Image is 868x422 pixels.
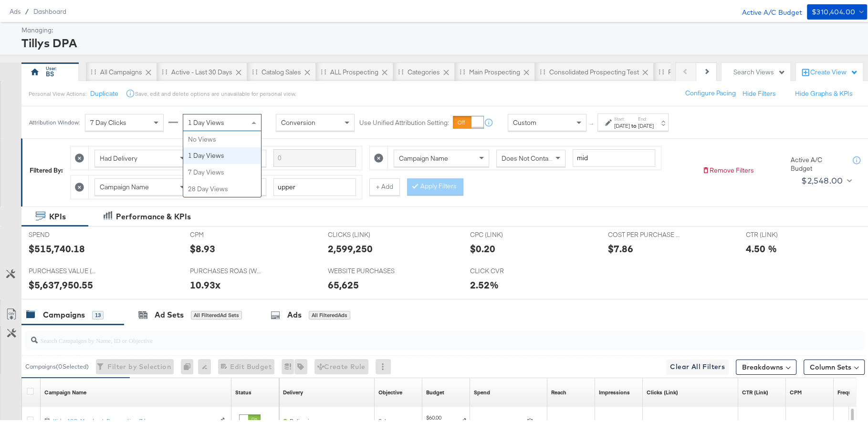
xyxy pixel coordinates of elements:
[470,265,541,274] span: CLICK CVR
[398,67,403,72] div: Drag to reorder tab
[10,6,21,13] span: Ads
[647,387,678,394] a: The number of clicks on links appearing on your ad or Page that direct people to your sites off F...
[470,228,541,237] span: CPC (LINK)
[795,87,853,96] button: Hide Graphs & KPIs
[807,2,867,18] button: $310,404.00
[460,67,465,72] div: Drag to reorder tab
[742,387,768,394] div: CTR (Link)
[29,265,100,274] span: PURCHASES VALUE (WEBSITE EVENTS)
[25,360,89,369] div: Campaigns ( 0 Selected)
[743,87,776,96] button: Hide Filters
[155,308,184,319] div: Ad Sets
[378,387,402,394] a: Your campaign's objective.
[666,358,729,373] button: Clear All Filters
[426,412,441,420] div: $60.00
[29,240,85,254] div: $515,740.18
[647,387,678,394] div: Clicks (Link)
[369,176,400,194] button: + Add
[328,265,399,274] span: WEBSITE PURCHASES
[21,24,865,33] div: Managing:
[801,172,843,186] div: $2,548.00
[38,325,788,344] input: Search Campaigns by Name, ID or Objective
[162,67,167,72] div: Drag to reorder tab
[321,67,326,72] div: Drag to reorder tab
[116,209,191,220] div: Performance & KPIs
[573,147,655,165] input: Enter a search term
[29,88,86,96] div: Personal View Actions:
[470,240,495,254] div: $0.20
[614,114,630,120] label: Start:
[790,387,802,394] a: The average cost you've paid to have 1,000 impressions of your ad.
[540,67,545,72] div: Drag to reorder tab
[659,67,664,72] div: Drag to reorder tab
[21,6,33,13] span: /
[328,276,359,290] div: 65,625
[90,87,118,96] button: Duplicate
[252,67,257,72] div: Drag to reorder tab
[283,387,303,394] a: Reflects the ability of your Ad Campaign to achieve delivery based on ad states, schedule and bud...
[181,357,198,372] div: 0
[797,171,854,186] button: $2,548.00
[46,68,54,77] div: BS
[736,358,796,373] button: Breakdowns
[91,67,96,72] div: Drag to reorder tab
[670,359,725,371] span: Clear All Filters
[599,387,630,394] div: Impressions
[183,145,261,162] div: 1 Day Views
[732,2,802,17] div: Active A/C Budget
[359,116,449,125] label: Use Unified Attribution Setting:
[812,4,855,16] div: $310,404.00
[837,387,864,394] a: The average number of times your ad was served to each person.
[100,152,137,161] span: Had Delivery
[614,120,630,128] div: [DATE]
[587,121,596,124] span: ↑
[44,387,86,394] a: Your campaign name.
[261,66,301,75] div: Catalog Sales
[408,66,440,75] div: Categories
[804,358,865,373] button: Column Sets
[551,387,566,394] a: The number of people your ad was served to.
[810,66,858,75] div: Create View
[190,240,215,254] div: $8.93
[470,276,498,290] div: 2.52%
[190,265,261,274] span: PURCHASES ROAS (WEBSITE EVENTS)
[837,387,864,394] div: Frequency
[668,66,688,75] div: Pacing
[328,240,373,254] div: 2,599,250
[426,387,444,394] a: The maximum amount you're willing to spend on your ads, on average each day or over the lifetime ...
[638,114,654,120] label: End:
[183,129,261,146] div: No Views
[287,308,302,319] div: Ads
[29,228,100,237] span: SPEND
[235,387,251,394] div: Status
[33,6,66,13] a: Dashboard
[92,309,104,318] div: 13
[183,162,261,179] div: 7 Day Views
[549,66,639,75] div: Consolidated Prospecting Test
[43,308,85,319] div: Campaigns
[183,179,261,196] div: 28 Day Views
[29,117,80,124] div: Attribution Window:
[790,387,802,394] div: CPM
[273,176,356,194] input: Enter a search term
[469,66,520,75] div: Main Prospecting
[188,116,224,125] span: 1 Day Views
[49,209,66,220] div: KPIs
[702,164,754,173] button: Remove Filters
[608,240,633,254] div: $7.86
[378,387,402,394] div: Objective
[90,116,126,125] span: 7 Day Clicks
[638,120,654,128] div: [DATE]
[679,83,743,100] button: Configure Pacing
[328,228,399,237] span: CLICKS (LINK)
[21,33,865,49] div: Tillys DPA
[608,228,680,237] span: COST PER PURCHASE (WEBSITE EVENTS)
[283,387,303,394] div: Delivery
[190,276,220,290] div: 10.93x
[599,387,630,394] a: The number of times your ad was served. On mobile apps an ad is counted as served the first time ...
[399,152,448,161] span: Campaign Name
[502,152,554,161] span: Does Not Contain
[426,387,444,394] div: Budget
[190,228,261,237] span: CPM
[551,387,566,394] div: Reach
